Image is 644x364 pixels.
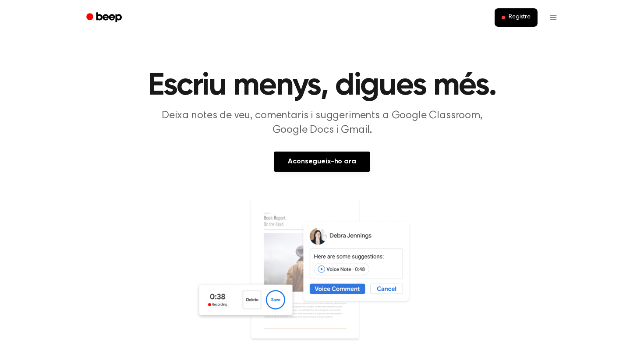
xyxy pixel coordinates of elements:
button: Registre [495,8,538,27]
a: Bip [80,9,130,26]
font: Escriu menys, digues més. [148,70,496,102]
button: Obre el menú [543,7,564,28]
font: Registre [509,14,531,20]
font: Deixa notes de veu, comentaris i suggeriments a Google Classroom, Google Docs i Gmail. [162,110,482,135]
a: Aconsegueix-ho ara [274,152,370,172]
font: Aconsegueix-ho ara [288,158,356,165]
